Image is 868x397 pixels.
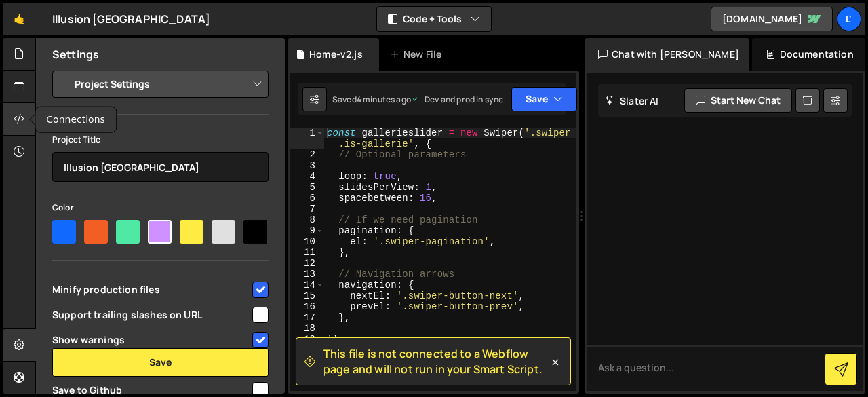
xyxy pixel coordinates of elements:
[290,236,324,247] div: 10
[290,345,324,356] div: 20
[323,346,549,377] span: This file is not connected to a Webflow page and will not run in your Smart Script.
[290,334,324,345] div: 19
[511,87,577,111] button: Save
[52,383,250,397] span: Save to Github
[290,160,324,171] div: 3
[290,323,324,334] div: 18
[711,7,833,31] a: [DOMAIN_NAME]
[52,11,210,27] div: Illusion [GEOGRAPHIC_DATA]
[605,94,659,107] h2: Slater AI
[290,149,324,160] div: 2
[290,193,324,204] div: 6
[52,47,99,62] h2: Settings
[52,283,250,297] span: Minify production files
[752,38,865,71] div: Documentation
[3,3,36,35] a: 🤙
[52,201,74,214] label: Color
[290,214,324,225] div: 8
[411,94,503,105] div: Dev and prod in sync
[684,88,792,113] button: Start new chat
[332,94,411,105] div: Saved
[290,171,324,182] div: 4
[52,333,250,347] span: Show warnings
[290,312,324,323] div: 17
[837,7,861,31] a: L'
[390,48,447,61] div: New File
[52,152,269,182] input: Project name
[585,38,749,71] div: Chat with [PERSON_NAME]
[309,48,363,61] div: Home-v2.js
[290,301,324,312] div: 16
[290,280,324,290] div: 14
[35,107,116,132] div: Connections
[52,308,250,322] span: Support trailing slashes on URL
[290,258,324,269] div: 12
[290,269,324,280] div: 13
[52,133,100,147] label: Project Title
[290,247,324,258] div: 11
[377,7,491,31] button: Code + Tools
[290,182,324,193] div: 5
[290,290,324,301] div: 15
[357,94,411,105] div: 4 minutes ago
[290,204,324,214] div: 7
[290,225,324,236] div: 9
[52,348,269,377] button: Save
[290,128,324,149] div: 1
